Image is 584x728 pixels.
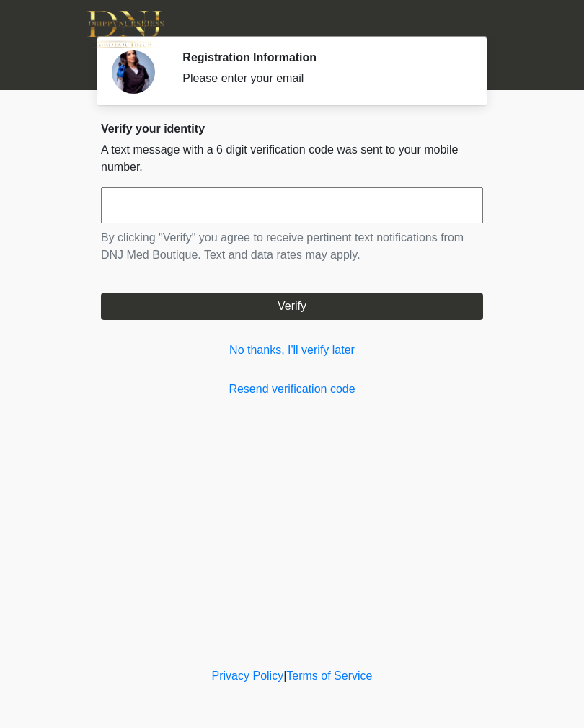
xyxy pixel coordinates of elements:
p: By clicking "Verify" you agree to receive pertinent text notifications from DNJ Med Boutique. Tex... [101,229,483,264]
img: Agent Avatar [112,50,155,94]
a: | [283,670,286,682]
h2: Verify your identity [101,122,483,136]
img: DNJ Med Boutique Logo [87,11,164,48]
p: A text message with a 6 digit verification code was sent to your mobile number. [101,141,483,176]
a: Terms of Service [286,670,372,682]
a: Privacy Policy [212,670,284,682]
a: No thanks, I'll verify later [101,342,483,359]
button: Verify [101,293,483,320]
a: Resend verification code [101,381,483,398]
div: Please enter your email [182,70,461,87]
